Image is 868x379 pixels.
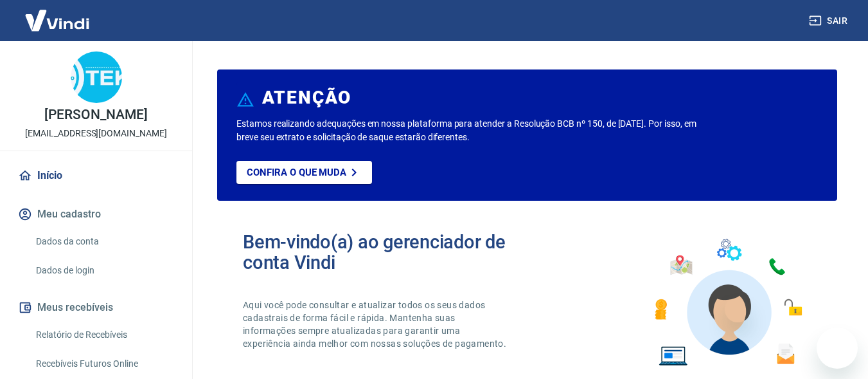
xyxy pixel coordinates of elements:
button: Meus recebíveis [15,293,177,322]
iframe: Botão para abrir a janela de mensagens [817,328,858,369]
p: Estamos realizando adequações em nossa plataforma para atender a Resolução BCB nº 150, de [DATE].... [236,117,702,144]
p: [EMAIL_ADDRESS][DOMAIN_NAME] [25,127,167,140]
img: Imagem de um avatar masculino com diversos icones exemplificando as funcionalidades do gerenciado... [643,232,811,374]
p: [PERSON_NAME] [44,108,147,122]
img: Vindi [15,1,99,40]
p: Confira o que muda [247,167,346,178]
a: Relatório de Recebíveis [31,322,177,348]
a: Início [15,162,177,190]
button: Sair [806,9,853,33]
a: Confira o que muda [236,161,372,184]
a: Dados de login [31,257,177,284]
p: Aqui você pode consultar e atualizar todos os seus dados cadastrais de forma fácil e rápida. Mant... [243,299,509,350]
a: Dados da conta [31,228,177,255]
h6: ATENÇÃO [262,91,351,104]
h2: Bem-vindo(a) ao gerenciador de conta Vindi [243,232,527,273]
img: 284f678f-c33e-4b86-a404-99882e463dc6.jpeg [71,51,122,103]
iframe: Fechar mensagem [725,297,750,322]
button: Meu cadastro [15,200,177,228]
a: Recebíveis Futuros Online [31,351,177,377]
